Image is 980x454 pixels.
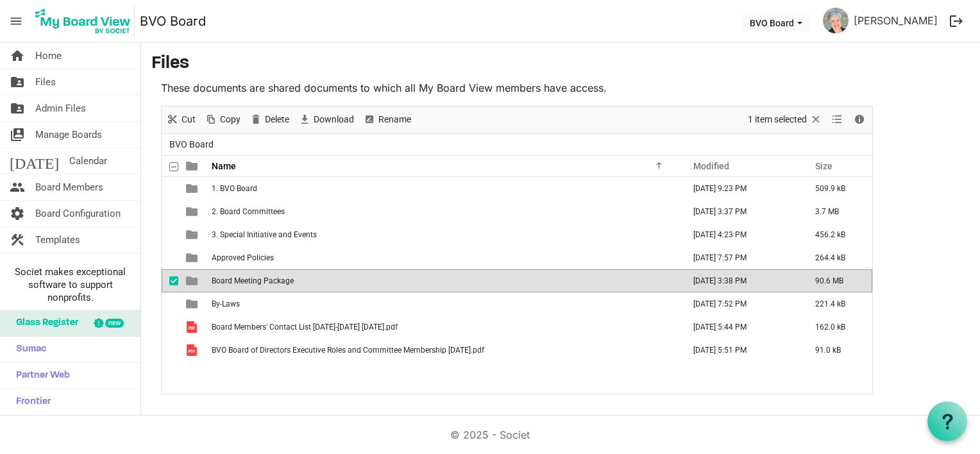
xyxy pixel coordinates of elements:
div: Download [294,106,359,133]
span: Calendar [69,148,107,174]
span: switch_account [10,122,25,147]
td: September 07, 2025 9:23 PM column header Modified [680,177,802,200]
td: is template cell column header type [178,339,208,362]
td: checkbox [162,339,178,362]
button: Rename [361,112,414,128]
td: 221.4 kB is template cell column header Size [802,292,872,315]
a: My Board View Logo [31,5,140,37]
span: Copy [219,112,242,128]
button: Delete [248,112,292,128]
button: BVO Board dropdownbutton [741,13,811,31]
span: Rename [377,112,412,128]
span: settings [10,201,25,226]
td: 91.0 kB is template cell column header Size [802,339,872,362]
span: [DATE] [10,148,59,174]
td: 264.4 kB is template cell column header Size [802,246,872,269]
td: 3. Special Initiative and Events is template cell column header Name [208,223,680,246]
div: new [105,319,124,328]
button: logout [943,8,970,35]
span: 1 item selected [747,112,808,128]
span: construction [10,227,25,253]
td: checkbox [162,246,178,269]
button: Selection [746,112,825,128]
div: View [827,106,849,133]
td: is template cell column header type [178,200,208,223]
td: is template cell column header type [178,223,208,246]
td: 509.9 kB is template cell column header Size [802,177,872,200]
td: September 07, 2025 7:52 PM column header Modified [680,292,802,315]
span: Partner Web [10,363,70,389]
td: is template cell column header type [178,315,208,339]
button: Copy [203,112,243,128]
td: checkbox [162,292,178,315]
span: Home [35,43,62,69]
a: © 2025 - Societ [450,428,530,441]
span: Glass Register [10,310,78,336]
a: [PERSON_NAME] [849,8,943,33]
span: Board Members [35,174,103,200]
td: BVO Board of Directors Executive Roles and Committee Membership May 2025.pdf is template cell col... [208,339,680,362]
span: 2. Board Committees [212,207,285,216]
span: home [10,43,25,69]
td: Approved Policies is template cell column header Name [208,246,680,269]
td: September 08, 2025 3:37 PM column header Modified [680,200,802,223]
span: Frontier [10,389,51,415]
td: October 29, 2024 4:23 PM column header Modified [680,223,802,246]
td: By-Laws is template cell column header Name [208,292,680,315]
span: Modified [693,161,729,171]
td: checkbox [162,200,178,223]
td: 2. Board Committees is template cell column header Name [208,200,680,223]
td: is template cell column header type [178,292,208,315]
td: September 07, 2025 7:57 PM column header Modified [680,246,802,269]
div: Delete [245,106,294,133]
span: Board Meeting Package [212,276,294,285]
span: Name [212,161,236,171]
td: checkbox [162,177,178,200]
span: Admin Files [35,96,86,121]
span: Manage Boards [35,122,102,147]
span: By-Laws [212,299,240,308]
td: checkbox [162,315,178,339]
span: Approved Policies [212,253,274,262]
span: Download [312,112,355,128]
span: Delete [264,112,291,128]
td: is template cell column header type [178,246,208,269]
button: Details [851,112,868,128]
span: people [10,174,25,200]
a: BVO Board [140,8,206,34]
h3: Files [151,53,970,75]
div: Cut [162,106,200,133]
span: Board Members' Contact List [DATE]-[DATE] [DATE].pdf [212,323,398,332]
div: Rename [359,106,416,133]
div: Copy [200,106,245,133]
p: These documents are shared documents to which all My Board View members have access. [161,80,873,96]
td: checkbox [162,223,178,246]
img: PyyS3O9hLMNWy5sfr9llzGd1zSo7ugH3aP_66mAqqOBuUsvSKLf-rP3SwHHrcKyCj7ldBY4ygcQ7lV8oQjcMMA_thumb.png [823,8,849,33]
span: folder_shared [10,96,25,121]
td: June 02, 2025 5:44 PM column header Modified [680,315,802,339]
span: Board Configuration [35,201,121,226]
span: Societ makes exceptional software to support nonprofits. [6,265,135,304]
td: checkbox [162,269,178,292]
span: folder_shared [10,69,25,95]
button: Cut [164,112,198,128]
td: June 02, 2025 5:51 PM column header Modified [680,339,802,362]
span: BVO Board of Directors Executive Roles and Committee Membership [DATE].pdf [212,346,484,355]
div: Clear selection [743,106,827,133]
span: Files [35,69,56,95]
td: 456.2 kB is template cell column header Size [802,223,872,246]
td: is template cell column header type [178,177,208,200]
span: Size [815,161,832,171]
span: 1. BVO Board [212,184,257,193]
td: 162.0 kB is template cell column header Size [802,315,872,339]
td: Board Meeting Package is template cell column header Name [208,269,680,292]
td: 90.6 MB is template cell column header Size [802,269,872,292]
button: Download [296,112,357,128]
td: Board Members' Contact List 2025-2028 May 2025.pdf is template cell column header Name [208,315,680,339]
span: BVO Board [167,137,216,153]
button: View dropdownbutton [829,112,845,128]
td: 3.7 MB is template cell column header Size [802,200,872,223]
span: menu [4,9,28,33]
span: Cut [180,112,197,128]
td: September 08, 2025 3:38 PM column header Modified [680,269,802,292]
